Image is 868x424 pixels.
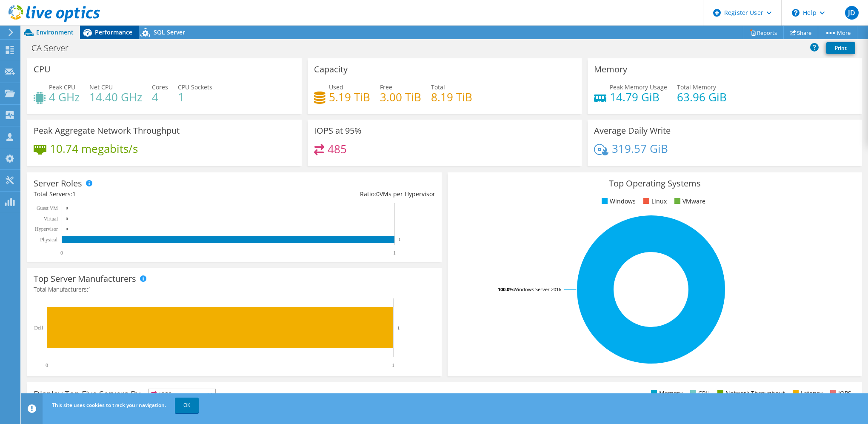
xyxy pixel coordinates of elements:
[393,250,396,256] text: 1
[36,28,74,36] span: Environment
[66,206,68,210] text: 0
[431,83,445,91] span: Total
[641,197,667,206] li: Linux
[792,9,799,17] svg: \n
[152,83,168,91] span: Cores
[612,144,668,153] h4: 319.57 GiB
[594,126,671,135] h3: Average Daily Write
[454,179,856,188] h3: Top Operating Systems
[314,126,362,135] h3: IOPS at 95%
[397,325,400,330] text: 1
[28,43,82,53] h1: CA Server
[783,26,818,39] a: Share
[88,285,91,293] span: 1
[715,389,785,398] li: Network Throughput
[34,65,51,74] h3: CPU
[399,238,401,242] text: 1
[380,92,421,102] h4: 3.00 TiB
[34,126,180,135] h3: Peak Aggregate Network Throughput
[610,83,667,91] span: Peak Memory Usage
[649,389,682,398] li: Memory
[498,286,514,292] tspan: 100.0%
[40,237,57,243] text: Physical
[178,92,212,102] h4: 1
[66,217,68,221] text: 0
[49,83,75,91] span: Peak CPU
[688,389,710,398] li: CPU
[34,325,43,331] text: Dell
[52,401,166,409] span: This site uses cookies to track your navigation.
[50,144,138,153] h4: 10.74 megabits/s
[49,92,80,102] h4: 4 GHz
[34,189,234,199] div: Total Servers:
[234,189,435,199] div: Ratio: VMs per Hypervisor
[329,83,343,91] span: Used
[314,65,348,74] h3: Capacity
[37,205,58,211] text: Guest VM
[34,179,82,188] h3: Server Roles
[66,227,68,231] text: 0
[34,285,435,294] h4: Total Manufacturers:
[152,92,168,102] h4: 4
[610,92,667,102] h4: 14.79 GiB
[376,190,380,198] span: 0
[594,65,627,74] h3: Memory
[44,216,58,222] text: Virtual
[178,83,212,91] span: CPU Sockets
[72,190,76,198] span: 1
[392,362,394,368] text: 1
[329,92,370,102] h4: 5.19 TiB
[95,28,132,36] span: Performance
[89,83,113,91] span: Net CPU
[677,92,727,102] h4: 63.96 GiB
[380,83,392,91] span: Free
[672,197,705,206] li: VMware
[677,83,716,91] span: Total Memory
[514,286,561,292] tspan: Windows Server 2016
[818,26,857,39] a: More
[89,92,142,102] h4: 14.40 GHz
[154,28,185,36] span: SQL Server
[60,250,63,256] text: 0
[600,197,636,206] li: Windows
[845,6,859,20] span: JD
[828,389,851,398] li: IOPS
[431,92,472,102] h4: 8.19 TiB
[34,274,136,284] h3: Top Server Manufacturers
[791,389,822,398] li: Latency
[148,389,215,399] span: IOPS
[743,26,784,39] a: Reports
[328,144,347,154] h4: 485
[46,362,48,368] text: 0
[175,398,199,413] a: OK
[35,226,58,232] text: Hypervisor
[826,42,855,54] a: Print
